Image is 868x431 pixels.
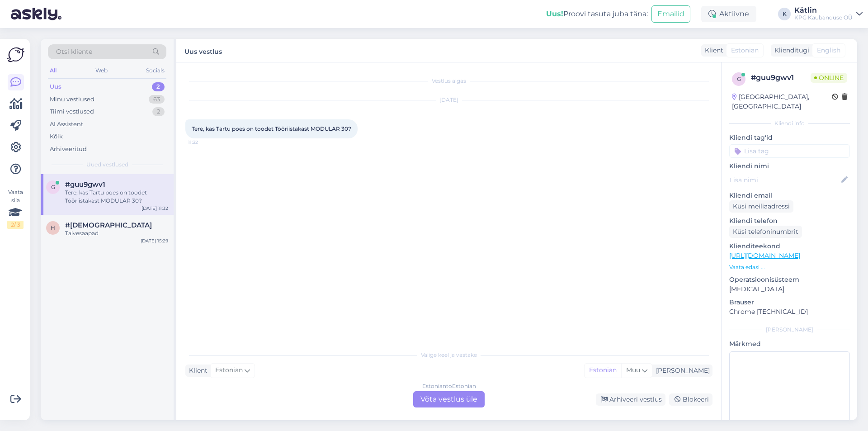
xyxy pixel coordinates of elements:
[626,366,640,374] span: Muu
[729,326,850,334] div: [PERSON_NAME]
[50,120,83,129] div: AI Assistent
[737,76,741,82] span: g
[86,161,128,169] span: Uued vestlused
[729,119,850,128] div: Kliendi info
[152,82,165,91] div: 2
[188,139,222,146] span: 11:32
[729,298,850,307] p: Brauser
[729,242,850,251] p: Klienditeekond
[669,393,712,406] div: Blokeeri
[413,391,485,407] div: Võta vestlus üle
[794,7,863,21] a: KätlinKPG Kaubanduse OÜ
[185,96,712,104] div: [DATE]
[729,251,800,260] a: [URL][DOMAIN_NAME]
[751,72,811,83] div: # guu9gwv1
[144,65,166,76] div: Socials
[7,188,24,229] div: Vaata siia
[422,382,476,390] div: Estonian to Estonian
[729,307,850,317] p: Chrome [TECHNICAL_ID]
[651,5,690,23] button: Emailid
[50,95,94,104] div: Minu vestlused
[771,46,809,55] div: Klienditugi
[729,191,850,200] p: Kliendi email
[811,73,847,83] span: Online
[729,161,850,171] p: Kliendi nimi
[65,189,168,205] div: Tere, kas Tartu poes on toodet Tööriistakast MODULAR 30?
[701,6,756,22] div: Aktiivne
[730,175,840,185] input: Lisa nimi
[729,133,850,142] p: Kliendi tag'id
[546,9,563,18] b: Uus!
[729,226,802,238] div: Küsi telefoninumbrit
[50,107,94,116] div: Tiimi vestlused
[729,275,850,284] p: Operatsioonisüsteem
[729,144,850,158] input: Lisa tag
[546,9,648,19] div: Proovi tasuta juba täna:
[596,393,665,406] div: Arhiveeri vestlus
[56,47,92,57] span: Otsi kliente
[729,284,850,294] p: [MEDICAL_DATA]
[701,46,723,55] div: Klient
[50,145,87,154] div: Arhiveeritud
[729,339,850,349] p: Märkmed
[185,77,712,85] div: Vestlus algas
[185,366,208,375] div: Klient
[652,366,710,375] div: [PERSON_NAME]
[729,216,850,226] p: Kliendi telefon
[50,82,61,91] div: Uus
[215,365,243,375] span: Estonian
[192,125,351,132] span: Tere, kas Tartu poes on toodet Tööriistakast MODULAR 30?
[185,351,712,359] div: Valige keel ja vastake
[50,132,63,141] div: Kõik
[817,46,840,55] span: English
[48,65,58,76] div: All
[794,14,853,21] div: KPG Kaubanduse OÜ
[142,205,168,212] div: [DATE] 11:32
[51,184,55,190] span: g
[7,221,24,229] div: 2 / 3
[51,224,55,231] span: h
[729,200,793,213] div: Küsi meiliaadressi
[794,7,853,14] div: Kätlin
[729,263,850,271] p: Vaata edasi ...
[778,8,791,20] div: K
[731,46,759,55] span: Estonian
[65,180,105,189] span: #guu9gwv1
[184,44,222,57] label: Uus vestlus
[7,46,24,63] img: Askly Logo
[149,95,165,104] div: 63
[65,221,152,229] span: #hzroamlu
[141,237,168,244] div: [DATE] 15:29
[585,364,621,377] div: Estonian
[65,229,168,237] div: Talvesaapad
[152,107,165,116] div: 2
[94,65,109,76] div: Web
[732,92,832,111] div: [GEOGRAPHIC_DATA], [GEOGRAPHIC_DATA]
